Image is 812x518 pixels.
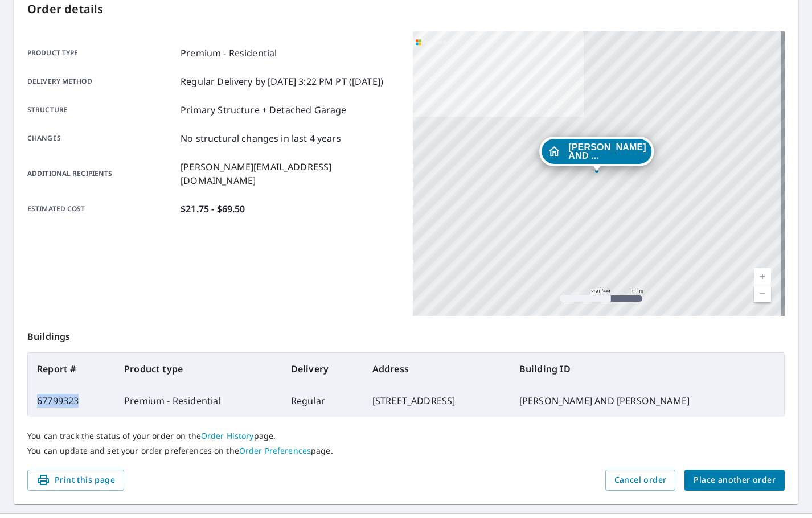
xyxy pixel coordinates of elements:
[27,470,124,491] button: Print this page
[239,445,311,456] a: Order Preferences
[36,473,115,487] span: Print this page
[27,316,785,352] p: Buildings
[363,353,510,385] th: Address
[27,46,176,60] p: Product type
[27,431,785,441] p: You can track the status of your order on the page.
[27,446,785,456] p: You can update and set your order preferences on the page.
[181,75,383,88] p: Regular Delivery by [DATE] 3:22 PM PT ([DATE])
[510,385,784,417] td: [PERSON_NAME] AND [PERSON_NAME]
[181,202,245,216] p: $21.75 - $69.50
[27,103,176,117] p: Structure
[605,470,676,491] button: Cancel order
[27,1,785,18] p: Order details
[115,353,282,385] th: Product type
[27,75,176,88] p: Delivery method
[28,385,115,417] td: 67799323
[282,385,363,417] td: Regular
[115,385,282,417] td: Premium - Residential
[181,131,341,145] p: No structural changes in last 4 years
[181,160,399,187] p: [PERSON_NAME][EMAIL_ADDRESS][DOMAIN_NAME]
[27,131,176,145] p: Changes
[282,353,363,385] th: Delivery
[754,268,771,285] a: Current Level 17, Zoom In
[539,137,654,172] div: Dropped pin, building JANET AND BOB HUGHES, Residential property, 10875 Big Lake Rd Davisburg, MI...
[28,353,115,385] th: Report #
[363,385,510,417] td: [STREET_ADDRESS]
[27,160,176,187] p: Additional recipients
[614,473,667,487] span: Cancel order
[568,143,646,160] span: [PERSON_NAME] AND ...
[27,202,176,216] p: Estimated cost
[181,46,277,60] p: Premium - Residential
[181,103,346,117] p: Primary Structure + Detached Garage
[694,473,776,487] span: Place another order
[754,285,771,302] a: Current Level 17, Zoom Out
[684,470,785,491] button: Place another order
[510,353,784,385] th: Building ID
[201,430,254,441] a: Order History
